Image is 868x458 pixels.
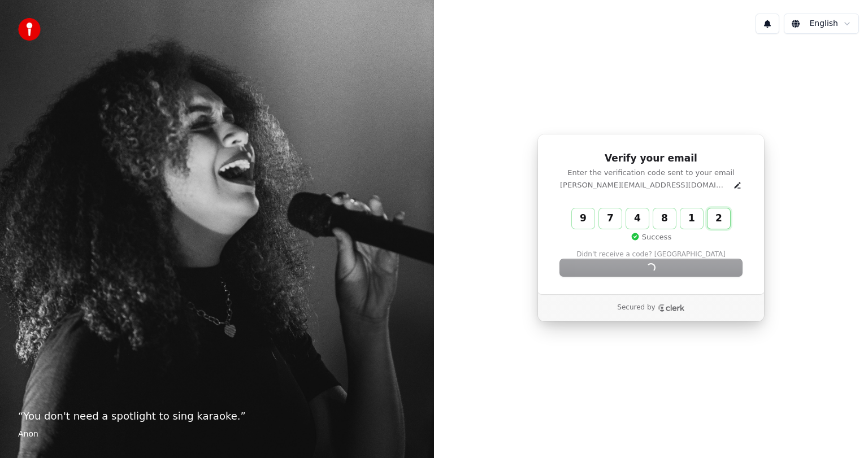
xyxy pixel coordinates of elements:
[18,429,416,440] footer: Anon
[631,232,671,242] p: Success
[733,181,742,190] button: Edit
[560,180,728,190] p: [PERSON_NAME][EMAIL_ADDRESS][DOMAIN_NAME]
[560,152,742,165] h1: Verify your email
[617,303,655,312] p: Secured by
[18,18,41,41] img: youka
[658,304,685,312] a: Clerk logo
[18,408,416,424] p: “ You don't need a spotlight to sing karaoke. ”
[572,208,753,229] input: Enter verification code
[560,168,742,178] p: Enter the verification code sent to your email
